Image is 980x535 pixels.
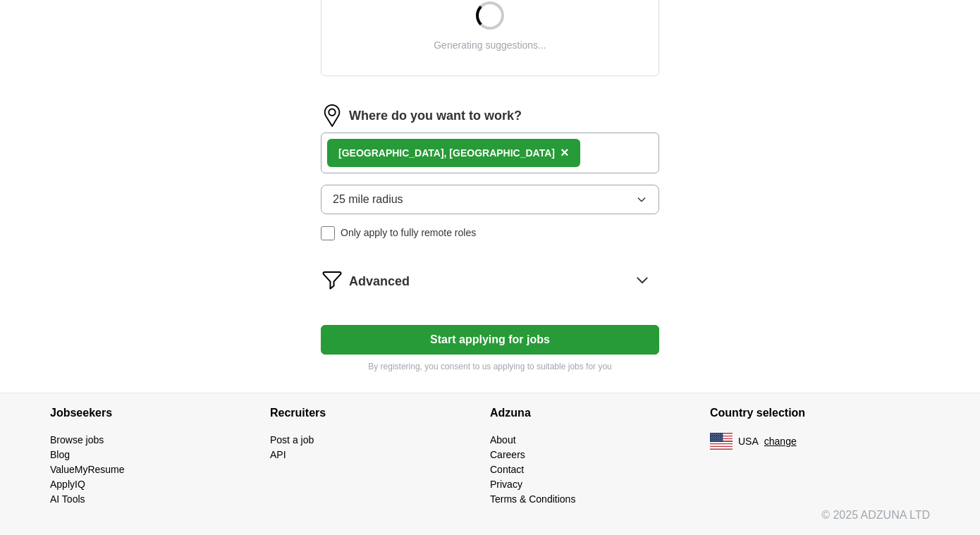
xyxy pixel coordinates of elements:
[561,142,569,164] button: ×
[490,479,522,490] a: Privacy
[321,360,659,373] p: By registering, you consent to us applying to suitable jobs for you
[50,449,70,460] a: Blog
[490,449,525,460] a: Careers
[490,493,575,505] a: Terms & Conditions
[341,226,476,240] span: Only apply to fully remote roles
[710,393,930,433] h4: Country selection
[333,191,403,208] span: 25 mile radius
[321,104,343,127] img: location.png
[764,434,797,449] button: change
[50,493,85,505] a: AI Tools
[50,434,104,445] a: Browse jobs
[321,325,659,355] button: Start applying for jobs
[321,269,343,291] img: filter
[490,434,516,445] a: About
[349,106,522,125] label: Where do you want to work?
[50,464,125,475] a: ValueMyResume
[50,479,85,490] a: ApplyIQ
[270,434,314,445] a: Post a job
[338,146,555,161] div: [GEOGRAPHIC_DATA], [GEOGRAPHIC_DATA]
[321,185,659,214] button: 25 mile radius
[738,434,759,449] span: USA
[349,272,410,291] span: Advanced
[434,38,546,53] div: Generating suggestions...
[321,226,335,240] input: Only apply to fully remote roles
[270,449,286,460] a: API
[39,507,941,535] div: © 2025 ADZUNA LTD
[561,144,569,160] span: ×
[490,464,524,475] a: Contact
[710,433,733,450] img: US flag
